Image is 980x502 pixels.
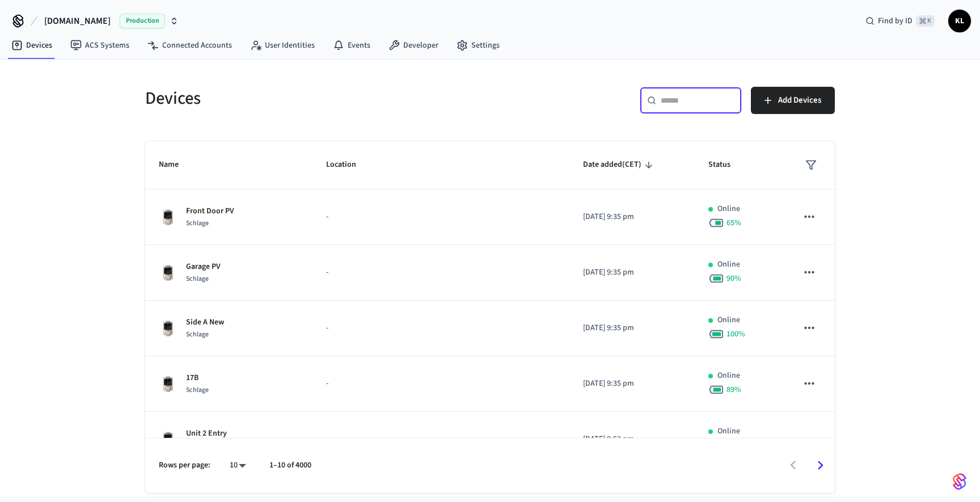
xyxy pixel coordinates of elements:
[726,384,741,395] span: 89 %
[186,218,209,228] span: Schlage
[583,433,681,445] p: [DATE] 8:52 pm
[326,156,371,174] span: Location
[326,211,556,223] p: -
[708,156,745,174] span: Status
[949,11,970,31] span: KL
[186,385,209,395] span: Schlage
[324,35,379,56] a: Events
[186,372,209,384] p: 17B
[583,211,681,223] p: [DATE] 9:35 pm
[583,267,681,279] p: [DATE] 9:35 pm
[2,35,61,56] a: Devices
[326,433,556,445] p: -
[159,459,210,471] p: Rows per page:
[186,317,224,328] p: Side A New
[726,328,745,340] span: 100 %
[379,35,447,56] a: Developer
[159,264,177,282] img: Schlage Sense Smart Deadbolt with Camelot Trim, Front
[145,87,483,110] h5: Devices
[269,459,311,471] p: 1–10 of 4000
[717,370,740,382] p: Online
[326,322,556,334] p: -
[186,261,221,273] p: Garage PV
[726,273,741,284] span: 90 %
[916,15,935,27] span: ⌘ K
[778,93,821,108] span: Add Devices
[447,35,509,56] a: Settings
[186,330,209,339] span: Schlage
[186,205,234,217] p: Front Door PV
[953,473,966,491] img: SeamLogoGradient.69752ec5.svg
[186,428,227,440] p: Unit 2 Entry
[326,267,556,279] p: -
[807,452,834,479] button: Go to next page
[878,15,913,27] span: Find by ID
[159,431,177,449] img: Schlage Sense Smart Deadbolt with Camelot Trim, Front
[138,35,241,56] a: Connected Accounts
[326,378,556,390] p: -
[856,11,944,31] div: Find by ID⌘ K
[159,375,177,393] img: Schlage Sense Smart Deadbolt with Camelot Trim, Front
[159,208,177,226] img: Schlage Sense Smart Deadbolt with Camelot Trim, Front
[717,425,740,437] p: Online
[717,203,740,215] p: Online
[726,217,741,229] span: 65 %
[948,10,971,32] button: KL
[583,378,681,390] p: [DATE] 9:35 pm
[186,274,209,284] span: Schlage
[717,259,740,271] p: Online
[61,35,138,56] a: ACS Systems
[583,322,681,334] p: [DATE] 9:35 pm
[120,14,165,28] span: Production
[717,314,740,326] p: Online
[159,319,177,338] img: Schlage Sense Smart Deadbolt with Camelot Trim, Front
[224,457,251,474] div: 10
[241,35,324,56] a: User Identities
[159,156,193,174] span: Name
[751,87,835,114] button: Add Devices
[44,14,111,28] span: [DOMAIN_NAME]
[583,156,656,174] span: Date added(CET)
